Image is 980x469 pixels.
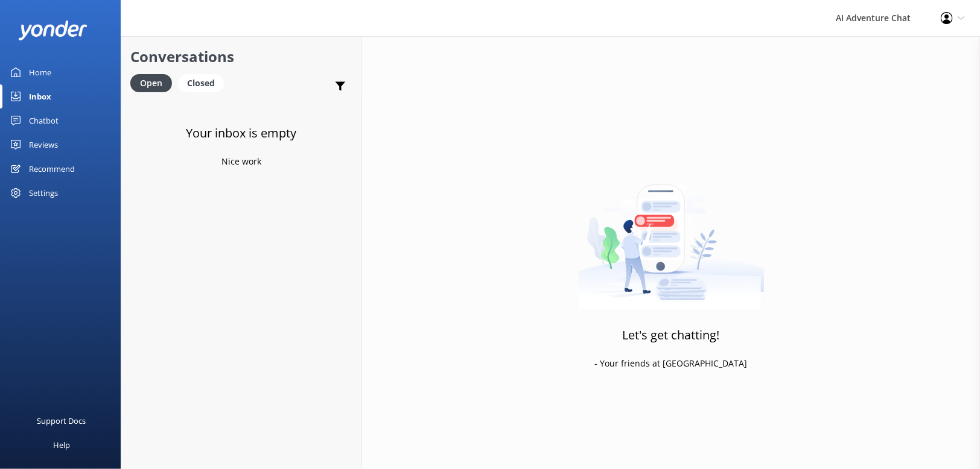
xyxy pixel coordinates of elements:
h2: Conversations [130,45,352,68]
div: Help [53,433,70,457]
img: artwork of a man stealing a conversation from at giant smartphone [578,159,765,310]
p: Nice work [221,155,261,168]
div: Chatbot [29,109,59,133]
h3: Let's get chatting! [623,326,720,345]
p: - Your friends at [GEOGRAPHIC_DATA] [595,357,748,370]
div: Open [130,74,172,92]
div: Settings [29,181,58,205]
img: yonder-white-logo.png [18,20,87,40]
a: Open [130,76,178,89]
h3: Your inbox is empty [186,124,297,143]
div: Reviews [29,133,58,157]
div: Home [29,60,51,84]
div: Closed [178,74,224,92]
div: Support Docs [37,409,86,433]
div: Recommend [29,157,75,181]
a: Closed [178,76,230,89]
div: Inbox [29,84,51,109]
